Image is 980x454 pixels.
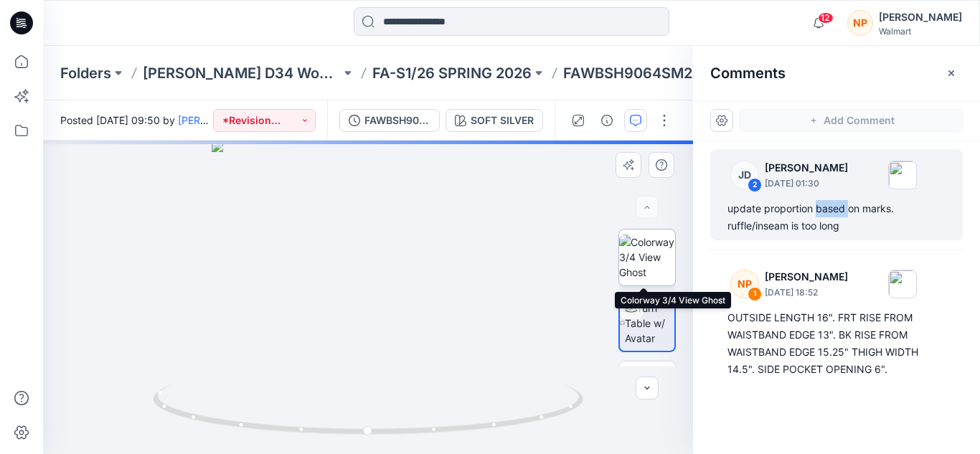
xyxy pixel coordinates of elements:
div: 1 [748,287,762,301]
div: FAWBSH9064SM26-(SHORTS)-SZ-M-27-06-2025-AH [364,113,430,128]
p: [PERSON_NAME] [765,268,848,285]
div: update proportion based on marks. ruffle/inseam is too long [727,200,946,235]
a: [PERSON_NAME] [178,114,259,126]
div: NP [847,10,873,36]
div: NP [730,270,759,298]
img: Turn Table w/ Avatar [625,301,674,346]
p: [DATE] 01:30 [765,176,848,191]
button: Details [595,109,618,132]
span: 12 [818,12,834,24]
a: FA-S1/26 SPRING 2026 [372,63,532,83]
div: 2 [748,178,762,192]
p: [PERSON_NAME] [765,159,848,176]
div: [PERSON_NAME] [879,9,962,26]
a: Folders [60,63,111,83]
button: Add Comment [739,109,963,132]
div: Walmart [879,26,962,37]
div: SOFT SILVER [471,113,534,128]
span: Posted [DATE] 09:50 by [60,113,213,128]
p: FAWBSH9064SM26 [563,63,702,83]
p: [DATE] 18:52 [765,285,848,300]
div: JD [730,161,759,189]
div: OUTSIDE LENGTH 16". FRT RISE FROM WAISTBAND EDGE 13". BK RISE FROM WAISTBAND EDGE 15.25" THIGH WI... [727,309,946,378]
button: FAWBSH9064SM26-(SHORTS)-SZ-M-27-06-2025-AH [339,109,440,132]
button: SOFT SILVER [446,109,543,132]
a: [PERSON_NAME] D34 Womens Wovens [143,63,341,83]
img: Colorway 3/4 View Ghost [619,235,675,280]
h2: Comments [710,65,786,82]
